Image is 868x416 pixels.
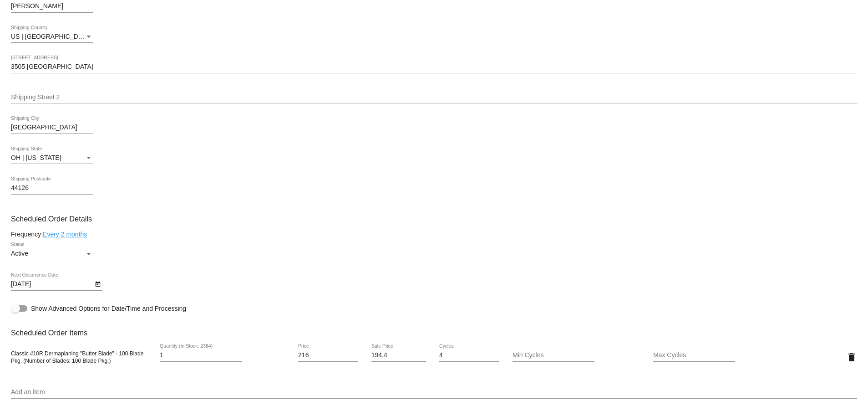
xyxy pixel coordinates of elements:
div: Frequency: [11,231,857,238]
h3: Scheduled Order Details [11,215,857,223]
input: Shipping Last Name [11,3,93,10]
span: OH | [US_STATE] [11,154,61,161]
a: Every 2 months [43,231,87,238]
mat-select: Shipping State [11,154,93,162]
input: Cycles [439,352,499,359]
span: US | [GEOGRAPHIC_DATA] [11,33,91,40]
input: Shipping Postcode [11,185,93,192]
input: Shipping Street 2 [11,94,857,101]
input: Sale Price [371,352,426,359]
span: Show Advanced Options for Date/Time and Processing [31,304,186,313]
span: Active [11,250,28,257]
mat-select: Shipping Country [11,33,93,41]
input: Shipping Street 1 [11,63,857,71]
input: Max Cycles [653,352,735,359]
input: Price [298,352,358,359]
span: Classic #10R Dermaplaning "Butter Blade" - 100 Blade Pkg. (Number of Blades: 100 Blade Pkg.) [11,350,143,364]
mat-select: Status [11,250,93,257]
h3: Scheduled Order Items [11,322,857,337]
input: Quantity (In Stock: 2384) [160,352,242,359]
button: Open calendar [93,279,102,288]
input: Next Occurrence Date [11,281,93,288]
input: Shipping City [11,124,93,131]
mat-icon: delete [846,352,857,363]
input: Add an item [11,389,857,396]
input: Min Cycles [513,352,594,359]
